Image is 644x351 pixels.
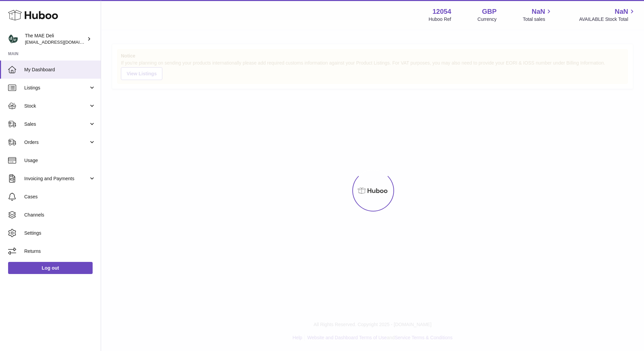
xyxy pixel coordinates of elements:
[8,262,93,274] a: Log out
[24,157,96,164] span: Usage
[25,33,86,45] div: The MAE Deli
[25,39,99,45] span: [EMAIL_ADDRESS][DOMAIN_NAME]
[615,7,628,16] span: NaN
[24,175,89,182] span: Invoicing and Payments
[24,67,96,73] span: My Dashboard
[24,85,89,91] span: Listings
[24,248,96,255] span: Returns
[478,16,497,23] div: Currency
[523,7,553,23] a: NaN Total sales
[24,103,89,109] span: Stock
[24,194,96,200] span: Cases
[523,16,553,23] span: Total sales
[24,121,89,127] span: Sales
[482,7,496,16] strong: GBP
[429,16,451,23] div: Huboo Ref
[24,230,96,236] span: Settings
[24,139,89,146] span: Orders
[432,7,451,16] strong: 12054
[8,34,18,44] img: logistics@deliciouslyella.com
[579,7,636,23] a: NaN AVAILABLE Stock Total
[579,16,636,23] span: AVAILABLE Stock Total
[24,212,96,218] span: Channels
[532,7,545,16] span: NaN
